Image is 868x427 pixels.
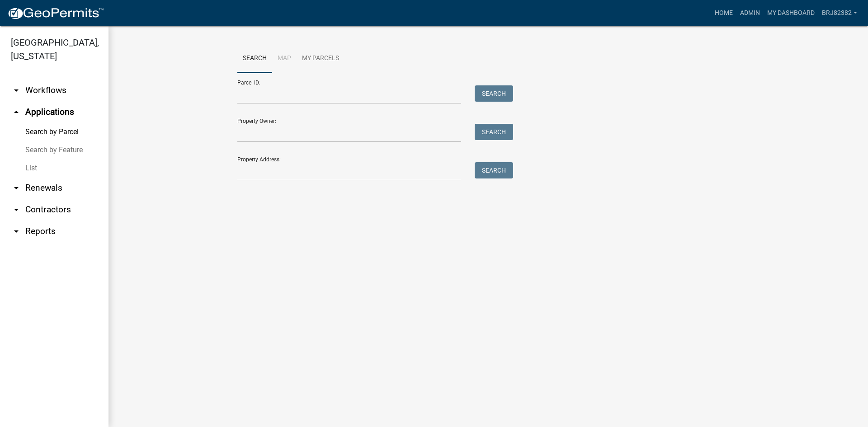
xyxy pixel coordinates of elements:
i: arrow_drop_down [11,226,22,237]
a: My Parcels [297,44,344,73]
button: Search [475,124,513,140]
i: arrow_drop_up [11,107,22,117]
a: brj82382 [818,5,861,22]
button: Search [475,162,513,178]
a: Admin [736,5,764,22]
i: arrow_drop_down [11,183,22,193]
a: Home [711,5,736,22]
i: arrow_drop_down [11,204,22,215]
a: My Dashboard [764,5,818,22]
button: Search [475,85,513,102]
i: arrow_drop_down [11,85,22,96]
a: Search [237,44,272,73]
